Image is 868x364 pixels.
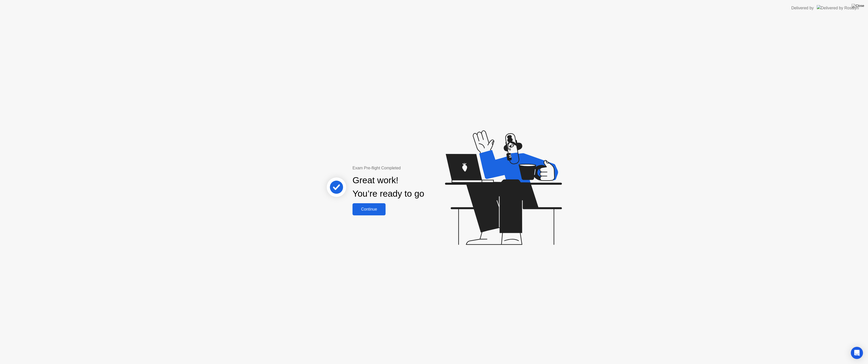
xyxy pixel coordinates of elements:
div: Open Intercom Messenger [851,347,863,359]
div: Great work! You’re ready to go [352,174,424,200]
div: Continue [354,207,384,212]
button: Continue [352,203,386,215]
img: Close [852,4,864,8]
img: Delivered by Rosalyn [817,5,859,11]
div: Exam Pre-flight Completed [352,165,457,171]
div: Delivered by [791,5,814,11]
